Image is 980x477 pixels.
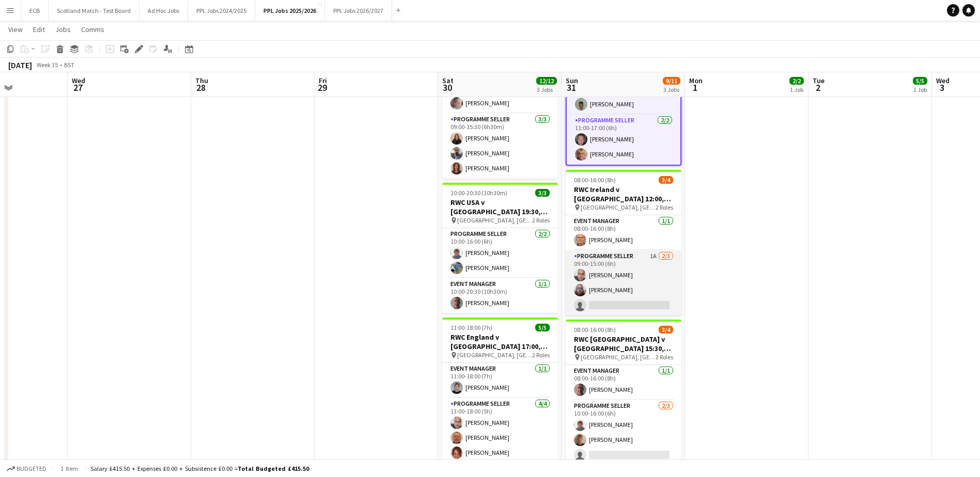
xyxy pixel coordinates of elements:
div: 3 Jobs [663,86,680,93]
div: [DATE] [8,60,32,70]
span: 3/3 [535,189,550,197]
a: Comms [77,23,108,36]
div: Salary £415.50 + Expenses £0.00 + Subsistence £0.00 = [90,465,309,472]
button: ECB [21,1,49,21]
span: Budgeted [17,465,46,472]
span: [GEOGRAPHIC_DATA], [GEOGRAPHIC_DATA] [457,216,532,224]
span: 3 [935,82,950,93]
app-job-card: 11:00-18:00 (7h)5/5RWC England v [GEOGRAPHIC_DATA] 17:00, [GEOGRAPHIC_DATA] [GEOGRAPHIC_DATA], [G... [442,317,558,470]
h3: RWC Ireland v [GEOGRAPHIC_DATA] 12:00, [GEOGRAPHIC_DATA] [566,185,681,203]
app-card-role: Programme Seller3/309:00-15:30 (6h30m)[PERSON_NAME][PERSON_NAME][PERSON_NAME] [442,114,558,179]
button: Ad Hoc Jobs [139,1,188,21]
app-job-card: 08:00-16:00 (8h)3/4RWC Ireland v [GEOGRAPHIC_DATA] 12:00, [GEOGRAPHIC_DATA] [GEOGRAPHIC_DATA], [G... [566,170,681,315]
span: 3/4 [659,176,673,184]
button: PPL Jobs 2026/2027 [325,1,392,21]
span: [GEOGRAPHIC_DATA], [GEOGRAPHIC_DATA] [581,203,656,211]
span: Wed [936,76,950,85]
span: 29 [317,82,327,93]
a: View [4,23,27,36]
app-card-role: Event Manager1/110:00-20:30 (10h30m)[PERSON_NAME] [442,278,558,313]
app-job-card: 08:00-16:00 (8h)4/4RWC Double Header Canada v [GEOGRAPHIC_DATA] 12:00 & Scotland v [GEOGRAPHIC_DA... [442,33,558,179]
span: Wed [72,76,85,85]
app-job-card: 08:00-17:00 (9h)3/3RWC Double Header [GEOGRAPHIC_DATA] v [GEOGRAPHIC_DATA] 14:00 & France v [GEOG... [566,33,681,166]
h3: RWC England v [GEOGRAPHIC_DATA] 17:00, [GEOGRAPHIC_DATA] [442,332,558,351]
span: 1 [688,82,703,93]
span: 2 [811,82,825,93]
div: BST [64,61,74,69]
span: Thu [195,76,208,85]
span: 31 [564,82,578,93]
div: 3 Jobs [537,86,556,93]
span: 2 Roles [532,216,550,224]
app-card-role: Event Manager1/108:00-16:00 (8h)[PERSON_NAME] [566,365,681,400]
span: 5/5 [913,77,927,85]
span: Mon [689,76,703,85]
div: 1 Job [913,86,927,93]
app-job-card: 08:00-16:00 (8h)3/4RWC [GEOGRAPHIC_DATA] v [GEOGRAPHIC_DATA] 15:30, [GEOGRAPHIC_DATA] [GEOGRAPHIC... [566,320,681,465]
span: 11:00-18:00 (7h) [450,324,492,331]
span: 5/5 [535,324,550,331]
div: 1 Job [790,86,803,93]
span: 2 Roles [656,353,673,361]
span: 3/4 [659,326,673,333]
app-card-role: Event Manager1/108:00-16:00 (8h)[PERSON_NAME] [566,215,681,250]
span: 2 Roles [656,203,673,211]
a: Jobs [51,23,75,36]
span: 28 [194,82,208,93]
span: 9/11 [663,77,680,85]
span: Jobs [55,25,71,34]
span: [GEOGRAPHIC_DATA], [GEOGRAPHIC_DATA] [457,351,532,359]
span: 27 [70,82,85,93]
app-card-role: Programme Seller1A2/309:00-15:00 (6h)[PERSON_NAME][PERSON_NAME] [566,250,681,315]
span: Tue [813,76,825,85]
span: Comms [81,25,104,34]
span: Week 35 [34,61,60,69]
span: 10:00-20:30 (10h30m) [450,189,507,197]
h3: RWC USA v [GEOGRAPHIC_DATA] 19:30, [GEOGRAPHIC_DATA] [442,198,558,216]
button: PPL Jobs 2024/2025 [188,1,255,21]
h3: RWC [GEOGRAPHIC_DATA] v [GEOGRAPHIC_DATA] 15:30, [GEOGRAPHIC_DATA] [566,335,681,353]
app-card-role: Programme Seller2/310:00-16:00 (6h)[PERSON_NAME][PERSON_NAME] [566,400,681,465]
a: Edit [29,23,49,36]
span: Sun [566,76,578,85]
span: 08:00-16:00 (8h) [574,326,616,333]
button: Scotland Match - Test Board [49,1,139,21]
app-card-role: Event Manager1/111:00-18:00 (7h)[PERSON_NAME] [442,363,558,398]
span: [GEOGRAPHIC_DATA], [GEOGRAPHIC_DATA] [581,353,656,361]
span: 2/2 [789,77,804,85]
app-job-card: 10:00-20:30 (10h30m)3/3RWC USA v [GEOGRAPHIC_DATA] 19:30, [GEOGRAPHIC_DATA] [GEOGRAPHIC_DATA], [G... [442,183,558,313]
app-card-role: Programme Seller2/210:00-16:00 (6h)[PERSON_NAME][PERSON_NAME] [442,228,558,278]
button: PPL Jobs 2025/2026 [255,1,325,21]
span: 08:00-16:00 (8h) [574,176,616,184]
span: Total Budgeted £415.50 [238,465,309,472]
app-card-role: Programme Seller2/211:00-17:00 (6h)[PERSON_NAME][PERSON_NAME] [567,115,680,165]
span: 30 [441,82,454,93]
span: Fri [319,76,327,85]
span: Edit [33,25,45,34]
span: 1 item [57,465,82,472]
span: View [8,25,23,34]
span: 12/12 [536,77,557,85]
span: 2 Roles [532,351,550,359]
button: Budgeted [5,463,48,474]
span: Sat [442,76,454,85]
